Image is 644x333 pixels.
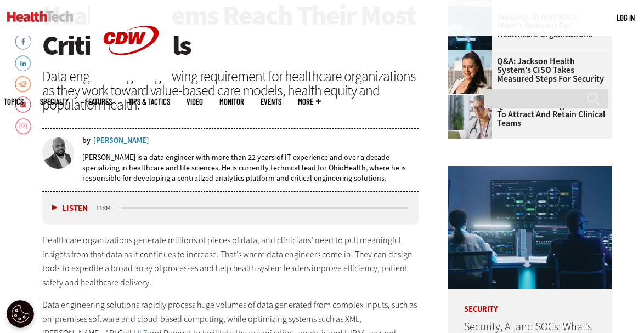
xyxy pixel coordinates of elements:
[40,97,69,106] span: Specialty
[42,137,74,169] img: Suresh Munuswamy
[448,95,492,139] img: doctor on laptop
[448,289,612,313] p: Security
[7,11,74,22] img: Home
[52,204,88,213] button: Listen
[42,192,419,225] div: media player
[90,72,172,84] a: CDW
[261,97,281,106] a: Events
[85,97,112,106] a: Features
[128,97,170,106] a: Tips & Tactics
[448,166,612,289] img: security team in high-tech computer room
[219,97,244,106] a: MonITor
[7,300,34,328] button: Open Preferences
[448,101,606,128] a: Q&A: Customizing AI Tools To Attract and Retain Clinical Teams
[448,95,497,104] a: doctor on laptop
[82,152,419,183] p: [PERSON_NAME] is a data engineer with more than 22 years of IT experience and over a decade speci...
[4,97,24,106] span: Topics
[82,137,91,145] span: by
[93,137,149,145] a: [PERSON_NAME]
[298,97,321,106] span: More
[617,13,635,22] a: Log in
[617,12,635,24] div: User menu
[94,203,119,213] div: duration
[187,97,203,106] a: Video
[42,233,419,289] p: Healthcare organizations generate millions of pieces of data, and clinicians’ need to pull meanin...
[7,300,34,328] div: Cookie Settings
